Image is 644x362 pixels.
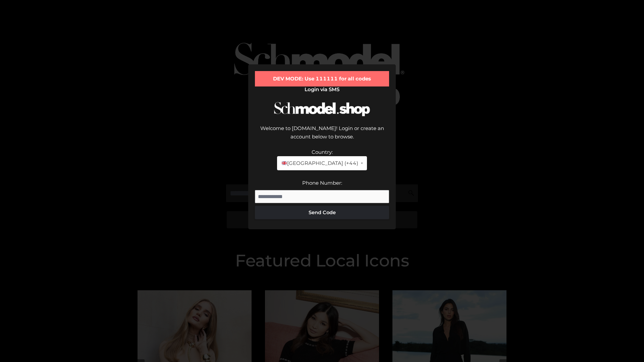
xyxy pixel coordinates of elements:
div: DEV MODE: Use 111111 for all codes [255,71,389,86]
img: 🇬🇧 [282,161,287,166]
h2: Login via SMS [255,86,389,93]
button: Send Code [255,206,389,219]
label: Phone Number: [302,180,342,186]
div: Welcome to [DOMAIN_NAME]! Login or create an account below to browse. [255,124,389,148]
span: [GEOGRAPHIC_DATA] (+44) [281,159,358,168]
label: Country: [312,149,333,155]
img: Schmodel Logo [272,96,372,122]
